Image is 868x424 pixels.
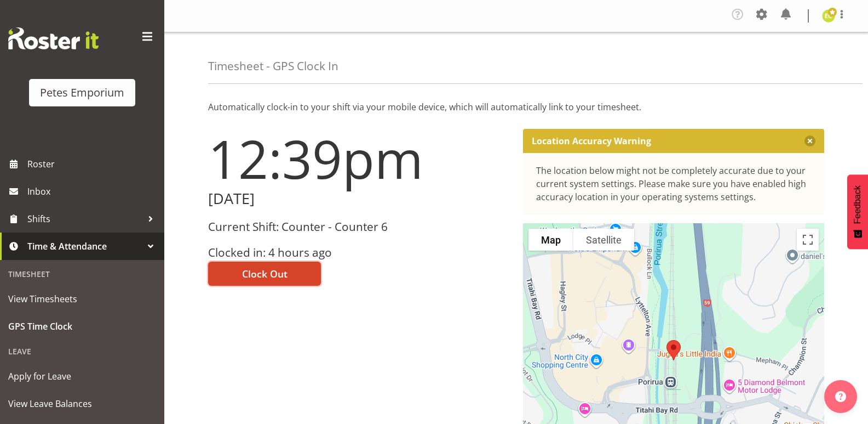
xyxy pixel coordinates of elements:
button: Show satellite imagery [573,229,634,251]
div: Timesheet [3,263,162,285]
span: Shifts [27,211,142,227]
a: Apply for Leave [3,363,162,390]
button: Toggle fullscreen view [797,229,819,251]
span: Time & Attendance [27,238,142,255]
h4: Timesheet - GPS Clock In [208,60,338,72]
div: Leave [3,340,162,363]
span: View Timesheets [8,291,156,307]
div: The location below might not be completely accurate due to your current system settings. Please m... [536,164,812,203]
img: emma-croft7499.jpg [822,9,835,22]
span: View Leave Balances [8,395,156,412]
span: Feedback [853,185,863,224]
span: Roster [27,156,159,172]
span: Inbox [27,183,159,200]
button: Clock Out [208,262,321,286]
p: Location Accuracy Warning [532,135,651,146]
a: View Timesheets [3,285,162,313]
span: Clock Out [242,267,288,281]
span: Apply for Leave [8,368,156,385]
h1: 12:39pm [208,129,510,188]
a: View Leave Balances [3,390,162,417]
img: help-xxl-2.png [835,391,846,402]
button: Close message [804,135,815,146]
h3: Current Shift: Counter - Counter 6 [208,221,510,233]
h2: [DATE] [208,190,510,207]
span: GPS Time Clock [8,318,156,335]
div: Petes Emporium [40,84,124,101]
button: Show street map [528,229,573,251]
button: Feedback - Show survey [847,174,868,249]
h3: Clocked in: 4 hours ago [208,246,510,259]
img: Rosterit website logo [8,27,99,49]
a: GPS Time Clock [3,313,162,340]
p: Automatically clock-in to your shift via your mobile device, which will automatically link to you... [208,100,824,114]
